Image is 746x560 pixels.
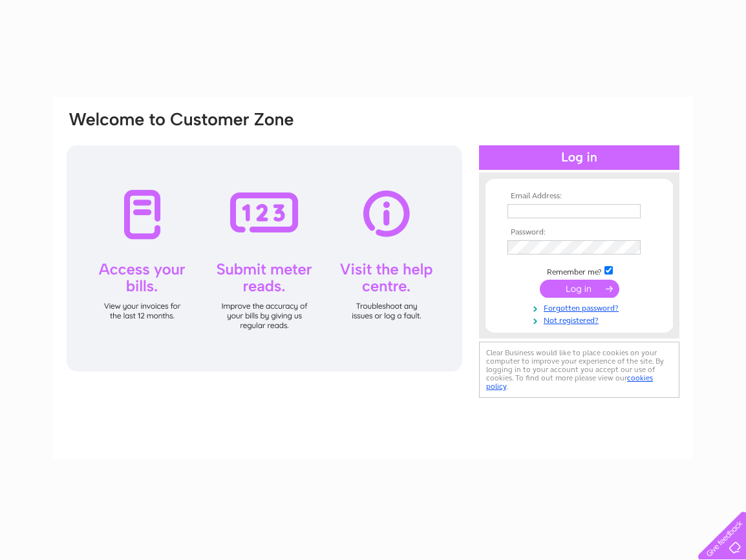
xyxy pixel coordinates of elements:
td: Remember me? [504,264,654,277]
a: Forgotten password? [507,301,654,313]
a: cookies policy [486,373,653,391]
a: Not registered? [507,313,654,326]
th: Password: [504,228,654,237]
input: Submit [540,280,619,298]
th: Email Address: [504,192,654,201]
div: Clear Business would like to place cookies on your computer to improve your experience of the sit... [479,342,679,398]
